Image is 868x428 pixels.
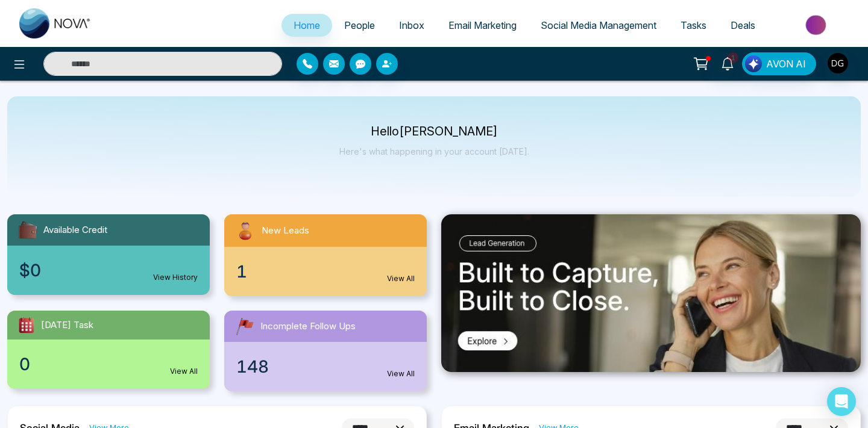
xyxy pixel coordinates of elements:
a: View History [153,272,198,283]
img: availableCredit.svg [17,219,39,241]
img: newLeads.svg [234,219,257,242]
a: Inbox [387,14,436,37]
a: New Leads1View All [217,214,434,296]
img: todayTask.svg [17,315,36,335]
a: Home [281,14,332,37]
span: [DATE] Task [41,318,93,332]
a: Incomplete Follow Ups148View All [217,311,434,391]
a: People [332,14,387,37]
img: . [441,214,861,372]
p: Hello [PERSON_NAME] [339,126,529,137]
span: Home [294,19,320,31]
span: 1 [236,259,247,284]
a: View All [387,368,415,379]
a: Social Media Management [529,14,668,37]
span: Email Marketing [448,19,517,31]
span: New Leads [262,224,309,238]
span: 148 [236,354,269,379]
span: 0 [19,352,30,377]
a: View All [170,366,198,377]
span: Tasks [681,19,706,31]
a: View All [387,273,415,284]
p: Here's what happening in your account [DATE]. [339,146,529,157]
span: Deals [731,19,755,31]
img: User Avatar [828,53,848,73]
img: followUps.svg [234,315,256,337]
span: Inbox [399,19,424,31]
span: AVON AI [766,57,806,71]
button: AVON AI [742,52,816,75]
span: People [344,19,375,31]
a: Email Marketing [436,14,529,37]
a: Tasks [668,14,719,37]
img: Lead Flow [745,55,762,72]
img: Nova CRM Logo [19,8,92,39]
span: 1 [728,52,738,63]
span: $0 [19,258,41,283]
a: 1 [713,52,742,73]
span: Available Credit [43,223,107,237]
span: Incomplete Follow Ups [260,320,356,333]
a: Deals [719,14,767,37]
img: Market-place.gif [773,11,861,39]
div: Open Intercom Messenger [827,387,856,416]
span: Social Media Management [541,19,656,31]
